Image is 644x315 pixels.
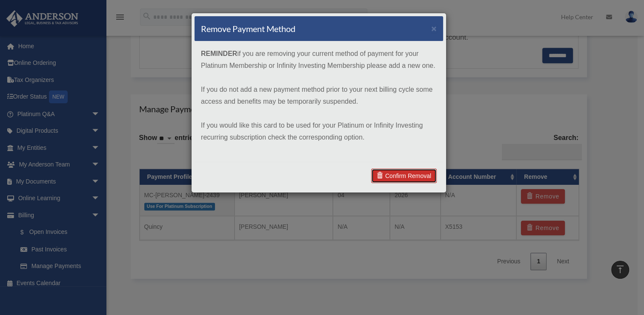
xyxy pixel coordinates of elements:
[431,24,437,33] button: ×
[201,120,437,143] p: If you would like this card to be used for your Platinum or Infinity Investing recurring subscrip...
[201,50,237,57] strong: REMINDER
[195,41,443,162] div: if you are removing your current method of payment for your Platinum Membership or Infinity Inves...
[201,84,437,108] p: If you do not add a new payment method prior to your next billing cycle some access and benefits ...
[371,169,437,183] a: Confirm Removal
[201,23,295,35] h4: Remove Payment Method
